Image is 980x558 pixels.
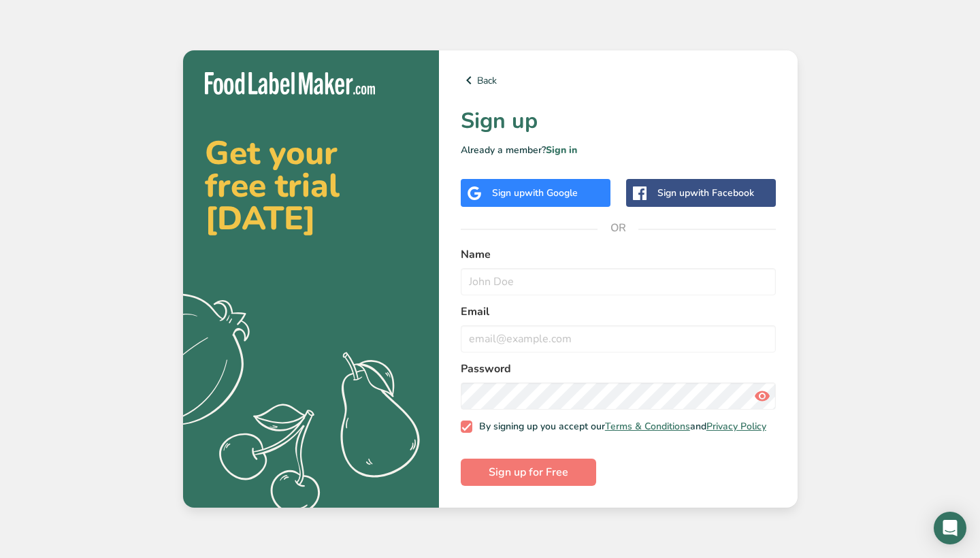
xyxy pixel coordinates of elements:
[605,420,690,433] a: Terms & Conditions
[598,208,638,248] span: OR
[461,325,776,352] input: email@example.com
[461,105,776,137] h1: Sign up
[706,420,766,433] a: Privacy Policy
[461,459,596,486] button: Sign up for Free
[461,246,776,263] label: Name
[934,512,966,544] div: Open Intercom Messenger
[461,143,776,157] p: Already a member?
[472,421,766,433] span: By signing up you accept our and
[461,361,776,377] label: Password
[546,144,577,157] a: Sign in
[205,72,375,95] img: Food Label Maker
[489,464,568,480] span: Sign up for Free
[492,186,578,200] div: Sign up
[205,137,417,235] h2: Get your free trial [DATE]
[525,186,578,199] span: with Google
[461,303,776,320] label: Email
[657,186,754,200] div: Sign up
[461,268,776,295] input: John Doe
[690,186,754,199] span: with Facebook
[461,72,776,88] a: Back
